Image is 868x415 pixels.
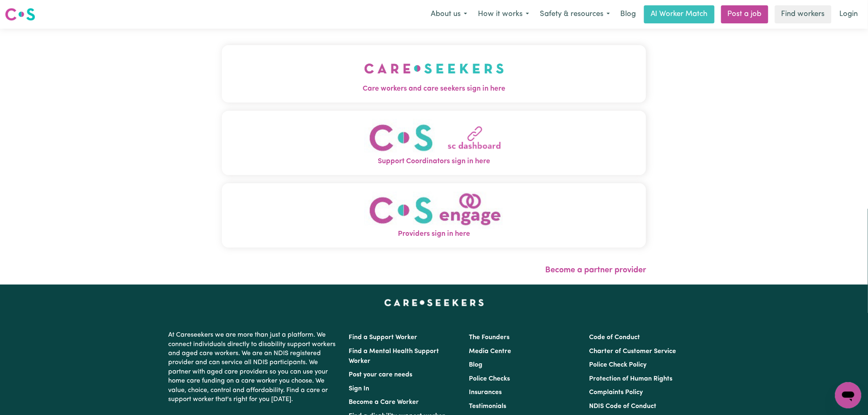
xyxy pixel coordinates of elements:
[222,156,646,167] span: Support Coordinators sign in here
[469,389,502,396] a: Insurances
[535,6,615,23] button: Safety & resources
[222,84,646,94] span: Care workers and care seekers sign in here
[222,45,646,103] button: Care workers and care seekers sign in here
[469,348,511,355] a: Media Centre
[835,5,863,23] a: Login
[835,382,861,408] iframe: Button to launch messaging window
[589,403,657,410] a: NDIS Code of Conduct
[589,376,673,382] a: Protection of Human Rights
[222,229,646,239] span: Providers sign in here
[589,334,640,341] a: Code of Conduct
[469,334,509,341] a: The Founders
[775,5,831,23] a: Find workers
[644,5,715,23] a: AI Worker Match
[589,362,647,368] a: Police Check Policy
[469,403,506,410] a: Testimonials
[5,7,35,22] img: Careseekers logo
[222,111,646,175] button: Support Coordinators sign in here
[589,348,676,355] a: Charter of Customer Service
[349,385,369,392] a: Sign In
[545,266,646,274] a: Become a partner provider
[615,5,641,23] a: Blog
[589,389,643,396] a: Complaints Policy
[222,183,646,248] button: Providers sign in here
[349,348,439,365] a: Find a Mental Health Support Worker
[384,299,484,306] a: Careseekers home page
[349,372,412,378] a: Post your care needs
[469,362,482,368] a: Blog
[349,334,417,341] a: Find a Support Worker
[469,376,510,382] a: Police Checks
[721,5,768,23] a: Post a job
[349,399,419,406] a: Become a Care Worker
[425,6,473,23] button: About us
[5,5,35,24] a: Careseekers logo
[473,6,535,23] button: How it works
[168,327,339,407] p: At Careseekers we are more than just a platform. We connect individuals directly to disability su...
